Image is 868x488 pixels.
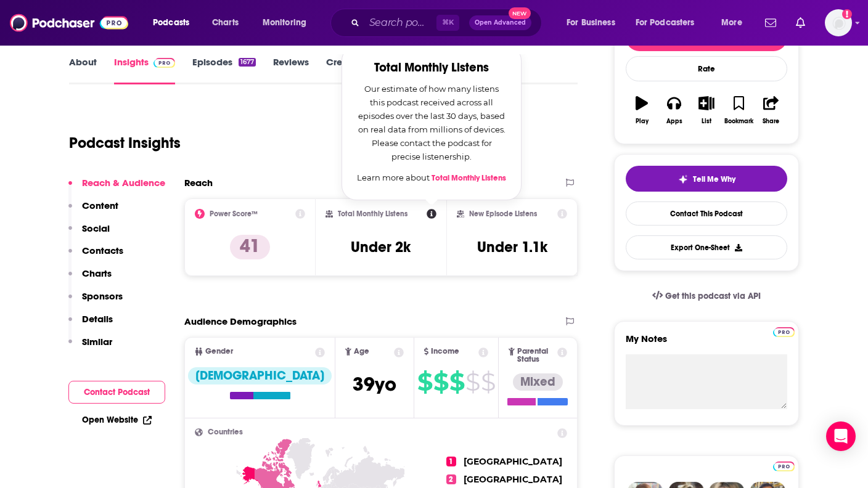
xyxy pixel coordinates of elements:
[82,313,113,325] p: Details
[69,134,181,152] h1: Podcast Insights
[353,372,396,396] span: 39 yo
[558,13,631,33] button: open menu
[212,14,239,31] span: Charts
[82,200,118,211] p: Content
[791,12,810,33] a: Show notifications dropdown
[208,428,243,436] span: Countries
[431,348,459,356] span: Income
[626,201,787,226] a: Contact This Podcast
[825,9,852,36] span: Logged in as dkcsports
[417,372,432,392] span: $
[636,118,649,125] div: Play
[68,222,110,245] button: Social
[826,421,856,451] div: Open Intercom Messenger
[665,291,761,301] span: Get this podcast via API
[509,7,531,19] span: New
[469,15,531,30] button: Open AdvancedNew
[351,238,411,256] h3: Under 2k
[204,13,246,33] a: Charts
[626,166,787,192] button: tell me why sparkleTell Me Why
[68,245,123,267] button: Contacts
[755,88,787,132] button: Share
[773,460,795,471] a: Pro website
[666,118,682,125] div: Apps
[481,372,495,392] span: $
[567,14,615,31] span: For Business
[188,367,332,384] div: [DEMOGRAPHIC_DATA]
[68,177,165,200] button: Reach & Audience
[773,327,795,337] img: Podchaser Pro
[723,88,755,132] button: Bookmark
[154,58,175,68] img: Podchaser Pro
[205,348,233,356] span: Gender
[446,457,456,466] span: 1
[469,209,537,218] h2: New Episode Listens
[773,325,795,337] a: Pro website
[153,14,189,31] span: Podcasts
[82,267,112,279] p: Charts
[239,58,256,67] div: 1677
[82,222,110,234] p: Social
[144,13,205,33] button: open menu
[658,88,690,132] button: Apps
[636,14,695,31] span: For Podcasters
[69,56,97,84] a: About
[773,462,795,471] img: Podchaser Pro
[68,267,112,290] button: Charts
[82,415,152,425] a: Open Website
[842,9,852,19] svg: Add a profile image
[357,61,506,75] h2: Total Monthly Listens
[678,174,688,184] img: tell me why sparkle
[464,474,562,485] span: [GEOGRAPHIC_DATA]
[721,14,742,31] span: More
[475,20,526,26] span: Open Advanced
[254,13,322,33] button: open menu
[626,56,787,81] div: Rate
[357,82,506,163] p: Our estimate of how many listens this podcast received across all episodes over the last 30 days,...
[713,13,758,33] button: open menu
[114,56,175,84] a: InsightsPodchaser Pro
[517,348,555,364] span: Parental Status
[68,200,118,222] button: Content
[513,373,563,391] div: Mixed
[263,14,306,31] span: Monitoring
[436,15,459,31] span: ⌘ K
[693,174,735,184] span: Tell Me Why
[68,313,113,336] button: Details
[82,245,123,256] p: Contacts
[626,333,787,354] label: My Notes
[763,118,779,125] div: Share
[10,11,128,35] img: Podchaser - Follow, Share and Rate Podcasts
[432,173,506,183] a: Total Monthly Listens
[68,336,112,359] button: Similar
[68,290,123,313] button: Sponsors
[354,348,369,356] span: Age
[68,381,165,404] button: Contact Podcast
[690,88,723,132] button: List
[477,238,547,256] h3: Under 1.1k
[230,235,270,259] p: 41
[446,474,456,484] span: 2
[364,13,436,33] input: Search podcasts, credits, & more...
[184,315,297,327] h2: Audience Demographics
[464,456,562,467] span: [GEOGRAPHIC_DATA]
[184,177,213,189] h2: Reach
[273,56,309,84] a: Reviews
[82,290,123,302] p: Sponsors
[433,372,448,392] span: $
[342,9,554,37] div: Search podcasts, credits, & more...
[82,177,165,189] p: Reach & Audience
[825,9,852,36] button: Show profile menu
[626,235,787,259] button: Export One-Sheet
[628,13,713,33] button: open menu
[465,372,480,392] span: $
[724,118,753,125] div: Bookmark
[338,209,407,218] h2: Total Monthly Listens
[449,372,464,392] span: $
[210,209,258,218] h2: Power Score™
[626,88,658,132] button: Play
[642,281,771,311] a: Get this podcast via API
[82,336,112,348] p: Similar
[760,12,781,33] a: Show notifications dropdown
